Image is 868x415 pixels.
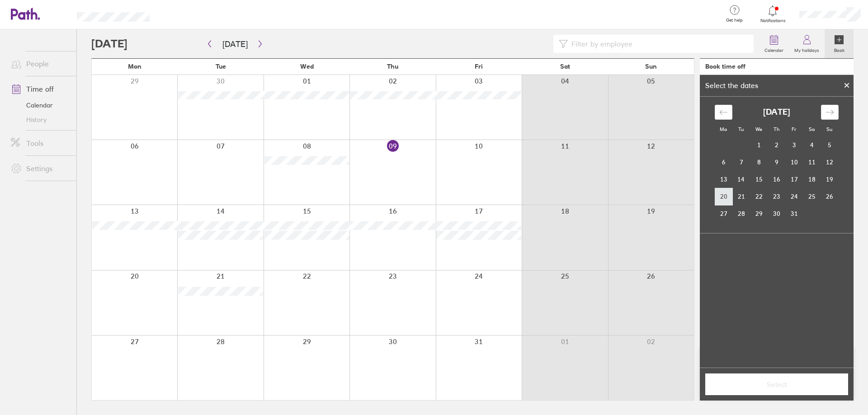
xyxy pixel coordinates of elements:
td: Choose Sunday, October 19, 2025 as your check-in date. It’s available. [821,171,838,188]
small: Su [826,126,832,132]
td: Choose Tuesday, October 21, 2025 as your check-in date. It’s available. [732,188,750,205]
td: Choose Friday, October 17, 2025 as your check-in date. It’s available. [785,171,803,188]
td: Choose Sunday, October 12, 2025 as your check-in date. It’s available. [821,154,838,171]
span: Notifications [758,18,788,23]
span: Get help [720,18,749,23]
td: Choose Monday, October 27, 2025 as your check-in date. It’s available. [715,205,732,222]
div: Select the dates [700,81,764,89]
td: Choose Thursday, October 30, 2025 as your check-in date. It’s available. [768,205,785,222]
td: Choose Monday, October 6, 2025 as your check-in date. It’s available. [715,154,732,171]
label: Book [829,45,850,53]
div: Move forward to switch to the next month. [821,105,839,120]
td: Choose Thursday, October 2, 2025 as your check-in date. It’s available. [768,136,785,154]
label: My holidays [789,45,825,53]
td: Choose Thursday, October 9, 2025 as your check-in date. It’s available. [768,154,785,171]
td: Choose Friday, October 10, 2025 as your check-in date. It’s available. [785,154,803,171]
td: Choose Friday, October 3, 2025 as your check-in date. It’s available. [785,136,803,154]
td: Choose Tuesday, October 7, 2025 as your check-in date. It’s available. [732,154,750,171]
a: Notifications [758,5,788,23]
input: Filter by employee [568,35,748,52]
a: Time off [4,80,76,98]
a: Calendar [4,98,76,112]
span: Tue [216,63,226,70]
a: Calendar [759,29,789,58]
td: Choose Friday, October 31, 2025 as your check-in date. It’s available. [785,205,803,222]
td: Choose Wednesday, October 8, 2025 as your check-in date. It’s available. [750,154,768,171]
td: Choose Monday, October 20, 2025 as your check-in date. It’s available. [715,188,732,205]
a: Settings [4,159,76,177]
td: Choose Saturday, October 18, 2025 as your check-in date. It’s available. [803,171,821,188]
label: Calendar [759,45,789,53]
td: Choose Saturday, October 11, 2025 as your check-in date. It’s available. [803,154,821,171]
a: People [4,55,76,73]
td: Choose Wednesday, October 22, 2025 as your check-in date. It’s available. [750,188,768,205]
strong: [DATE] [763,107,790,117]
small: Th [774,126,779,132]
small: Mo [720,126,727,132]
td: Choose Wednesday, October 29, 2025 as your check-in date. It’s available. [750,205,768,222]
span: Thu [387,63,398,70]
small: Fr [792,126,796,132]
div: Calendar [705,97,849,233]
span: Mon [128,63,142,70]
div: Book time off [705,63,745,70]
button: [DATE] [215,37,255,51]
span: Fri [475,63,483,70]
span: Sat [560,63,570,70]
a: My holidays [789,29,825,58]
td: Choose Sunday, October 26, 2025 as your check-in date. It’s available. [821,188,838,205]
td: Choose Thursday, October 16, 2025 as your check-in date. It’s available. [768,171,785,188]
td: Choose Wednesday, October 1, 2025 as your check-in date. It’s available. [750,136,768,154]
td: Choose Friday, October 24, 2025 as your check-in date. It’s available. [785,188,803,205]
small: Tu [738,126,744,132]
div: Move backward to switch to the previous month. [715,105,732,120]
td: Choose Saturday, October 25, 2025 as your check-in date. It’s available. [803,188,821,205]
td: Choose Wednesday, October 15, 2025 as your check-in date. It’s available. [750,171,768,188]
span: Wed [300,63,314,70]
td: Choose Tuesday, October 28, 2025 as your check-in date. It’s available. [732,205,750,222]
span: Sun [645,63,657,70]
small: Sa [809,126,815,132]
a: Book [825,29,854,58]
a: History [4,112,76,127]
td: Choose Sunday, October 5, 2025 as your check-in date. It’s available. [821,136,838,154]
span: Select [712,380,842,388]
small: We [755,126,762,132]
td: Choose Thursday, October 23, 2025 as your check-in date. It’s available. [768,188,785,205]
a: Tools [4,134,76,152]
button: Select [705,373,848,395]
td: Choose Saturday, October 4, 2025 as your check-in date. It’s available. [803,136,821,154]
td: Choose Tuesday, October 14, 2025 as your check-in date. It’s available. [732,171,750,188]
td: Choose Monday, October 13, 2025 as your check-in date. It’s available. [715,171,732,188]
